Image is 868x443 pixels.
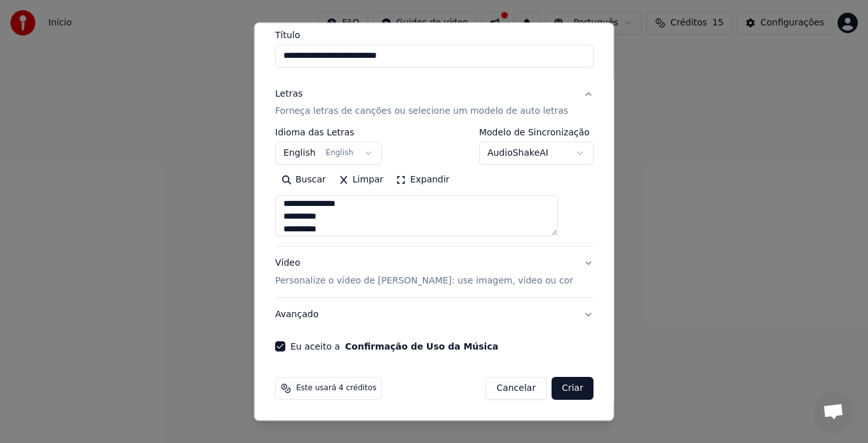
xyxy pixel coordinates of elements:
[275,128,382,137] label: Idioma das Letras
[275,275,573,288] p: Personalize o vídeo de [PERSON_NAME]: use imagem, vídeo ou cor
[275,299,593,332] button: Avançado
[275,128,593,247] div: LetrasForneça letras de canções ou selecione um modelo de auto letras
[275,106,568,118] p: Forneça letras de canções ou selecione um modelo de auto letras
[485,378,546,400] button: Cancelar
[275,88,302,100] div: Letras
[275,247,593,298] button: VídeoPersonalize o vídeo de [PERSON_NAME]: use imagem, vídeo ou cor
[296,384,376,394] span: Este usará 4 créditos
[390,170,456,191] button: Expandir
[275,170,332,191] button: Buscar
[290,343,498,351] label: Eu aceito a
[345,343,498,351] button: Eu aceito a
[275,78,593,128] button: LetrasForneça letras de canções ou selecione um modelo de auto letras
[478,128,593,137] label: Modelo de Sincronização
[275,257,573,288] div: Vídeo
[275,31,593,39] label: Título
[332,170,390,191] button: Limpar
[552,378,593,400] button: Criar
